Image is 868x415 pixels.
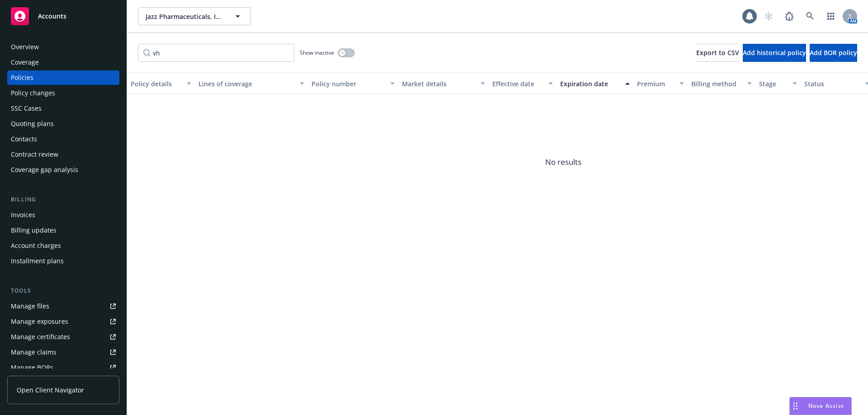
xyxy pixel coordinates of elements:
[759,79,787,89] div: Stage
[691,79,742,89] div: Billing method
[688,73,755,94] button: Billing method
[138,7,251,25] button: Jazz Pharmaceuticals, Inc.
[7,86,119,100] a: Policy changes
[11,314,68,329] div: Manage exposures
[810,48,857,57] span: Add BOR policy
[127,73,195,94] button: Policy details
[7,254,119,268] a: Installment plans
[759,7,778,25] a: Start snowing
[696,44,739,62] button: Export to CSV
[11,70,33,85] div: Policies
[38,13,66,20] span: Accounts
[300,49,334,56] span: Show inactive
[633,73,688,94] button: Premium
[11,40,39,54] div: Overview
[398,73,489,94] button: Market details
[131,79,181,89] div: Policy details
[7,299,119,313] a: Manage files
[7,163,119,177] a: Coverage gap analysis
[11,254,64,268] div: Installment plans
[7,208,119,222] a: Invoices
[11,86,55,100] div: Policy changes
[11,223,57,238] div: Billing updates
[11,360,53,375] div: Manage BORs
[7,117,119,131] a: Quoting plans
[138,44,294,62] input: Filter by keyword...
[696,48,739,57] span: Export to CSV
[11,299,49,313] div: Manage files
[11,117,54,131] div: Quoting plans
[7,4,119,29] a: Accounts
[801,7,819,25] a: Search
[308,73,398,94] button: Policy number
[743,44,806,62] button: Add historical policy
[11,55,39,70] div: Coverage
[808,402,844,410] span: Nova Assist
[7,330,119,344] a: Manage certificates
[7,314,119,329] a: Manage exposures
[7,286,119,295] div: Tools
[198,79,294,89] div: Lines of coverage
[637,79,674,89] div: Premium
[7,345,119,359] a: Manage claims
[146,12,224,21] span: Jazz Pharmaceuticals, Inc.
[560,79,620,89] div: Expiration date
[810,44,857,62] button: Add BOR policy
[743,48,806,57] span: Add historical policy
[780,7,798,25] a: Report a Bug
[7,360,119,375] a: Manage BORs
[822,7,840,25] a: Switch app
[489,73,557,94] button: Effective date
[11,238,61,253] div: Account charges
[11,330,70,344] div: Manage certificates
[311,79,385,89] div: Policy number
[17,385,84,395] span: Open Client Navigator
[11,163,78,177] div: Coverage gap analysis
[11,345,57,359] div: Manage claims
[11,101,42,116] div: SSC Cases
[7,238,119,253] a: Account charges
[492,79,543,89] div: Effective date
[7,195,119,204] div: Billing
[195,73,308,94] button: Lines of coverage
[789,397,852,415] button: Nova Assist
[7,132,119,146] a: Contacts
[7,147,119,162] a: Contract review
[11,147,58,162] div: Contract review
[790,397,801,415] div: Drag to move
[7,101,119,116] a: SSC Cases
[7,40,119,54] a: Overview
[11,132,37,146] div: Contacts
[7,70,119,85] a: Policies
[804,79,859,89] div: Status
[11,208,35,222] div: Invoices
[7,55,119,70] a: Coverage
[557,73,633,94] button: Expiration date
[402,79,475,89] div: Market details
[7,223,119,238] a: Billing updates
[755,73,801,94] button: Stage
